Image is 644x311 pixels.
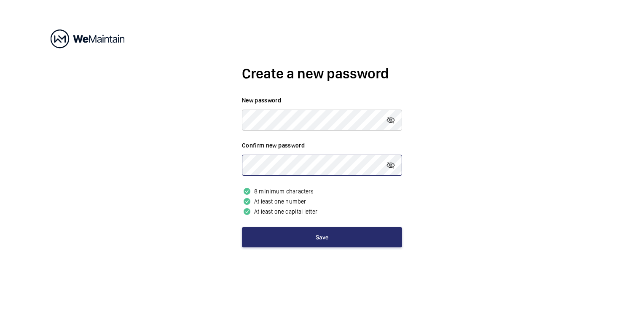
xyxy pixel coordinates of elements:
label: Confirm new password [242,141,402,150]
label: New password [242,96,402,105]
p: At least one capital letter [242,206,402,217]
p: At least one number [242,196,402,206]
button: Save [242,227,402,247]
p: 8 minimum characters [242,186,402,196]
h2: Create a new password [242,64,402,83]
